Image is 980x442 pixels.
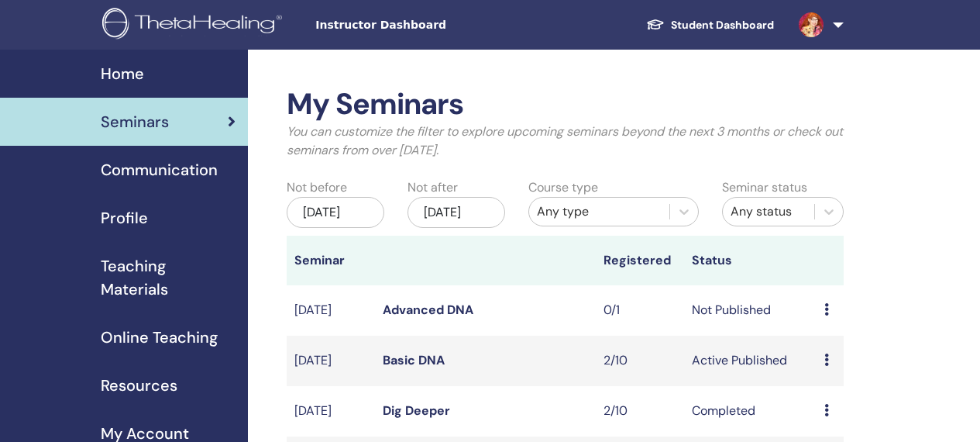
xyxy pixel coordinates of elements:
[684,285,817,336] td: Not Published
[684,386,817,437] td: Completed
[101,254,236,301] span: Teaching Materials
[287,197,384,228] div: [DATE]
[287,178,347,197] label: Not before
[722,178,807,197] label: Seminar status
[383,352,445,368] a: Basic DNA
[646,18,665,31] img: graduation-cap-white.svg
[684,236,817,285] th: Status
[287,336,375,386] td: [DATE]
[407,197,505,228] div: [DATE]
[315,17,548,33] span: Instructor Dashboard
[537,202,662,221] div: Any type
[383,402,450,419] a: Dig Deeper
[101,62,144,85] span: Home
[287,123,844,160] p: You can customize the filter to explore upcoming seminars beyond the next 3 months or check out s...
[528,178,598,197] label: Course type
[101,110,169,133] span: Seminars
[101,326,218,349] span: Online Teaching
[684,336,817,386] td: Active Published
[287,87,844,123] h2: My Seminars
[596,236,684,285] th: Registered
[596,386,684,437] td: 2/10
[102,8,287,43] img: logo.png
[596,336,684,386] td: 2/10
[799,12,824,37] img: default.jpg
[101,206,148,230] span: Profile
[731,202,806,221] div: Any status
[634,11,786,40] a: Student Dashboard
[101,158,218,181] span: Communication
[287,236,375,285] th: Seminar
[287,386,375,437] td: [DATE]
[101,374,177,397] span: Resources
[596,285,684,336] td: 0/1
[383,302,473,318] a: Advanced DNA
[407,178,458,197] label: Not after
[287,285,375,336] td: [DATE]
